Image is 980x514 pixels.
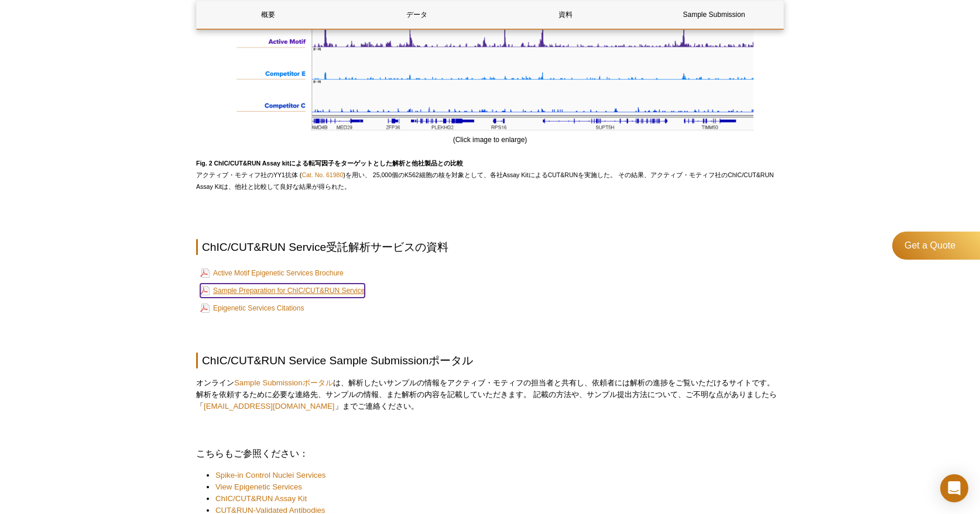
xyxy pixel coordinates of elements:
a: Sample Submission [643,1,785,29]
a: Get a Quote [892,232,980,260]
h3: こちらもご参照ください： [196,447,784,461]
a: 資料 [494,1,636,29]
a: Spike-in Control Nuclei Services [215,470,325,481]
a: Cat. No. 61980 [301,171,343,178]
a: Epigenetic Services Citations [200,301,304,315]
strong: Fig. 2 ChIC/CUT&RUN Assay kitによる転写因子をターゲットとした解析と他社製品との比較 [196,160,463,167]
a: View Epigenetic Services [215,481,302,493]
a: Sample Submissionポータル [234,378,333,387]
a: Active Motif Epigenetic Services Brochure [200,266,344,280]
a: Sample Preparation for ChIC/CUT&RUN Service [200,284,365,298]
div: (Click image to enlarge) [196,14,784,146]
h2: ChIC/CUT&RUN Service Sample Submissionポータル [196,353,784,368]
a: データ [345,1,488,29]
div: Open Intercom Messenger [940,474,968,502]
a: 概要 [197,1,339,29]
img: Active Motif’s ChIC/CUT&RUN Assay Kit is Compatible with 25,000 Nuclei for Transcription Factors. [227,14,753,131]
p: オンライン は、解析したいサンプルの情報をアクティブ・モティフの担当者と共有し、依頼者には解析の進捗をご覧いただけるサイトです。 解析を依頼するために必要な連絡先、サンプルの情報、また解析の内容... [196,377,784,412]
a: [EMAIL_ADDRESS][DOMAIN_NAME] [204,402,335,410]
span: アクティブ・モティフ社のYY1抗体 ( )を用い、 25,000個のK562細胞の核を対象として、各社Assay KitによるCUT&RUNを実施した。 その結果、アクティブ・モティフ社のChI... [196,160,774,190]
h2: ChIC/CUT&RUN Service受託解析サービスの資料 [196,239,784,255]
a: ChIC/CUT&RUN Assay Kit [215,493,307,505]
